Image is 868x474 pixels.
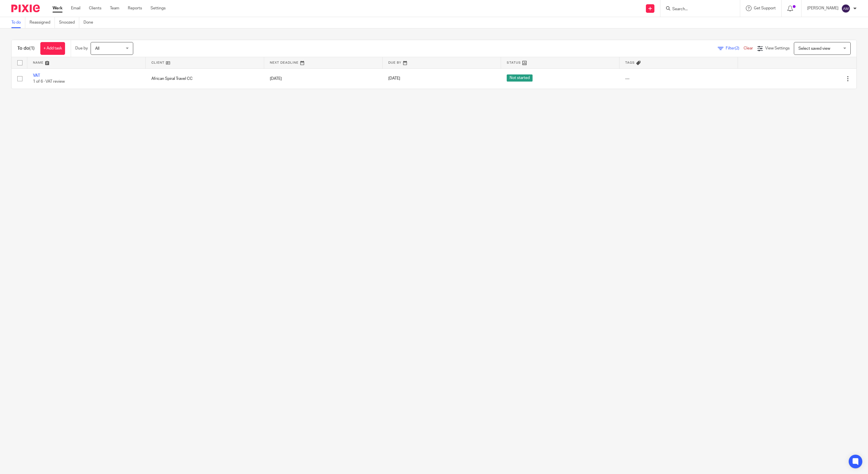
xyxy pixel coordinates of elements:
h1: To do [17,45,35,51]
a: Done [84,17,97,28]
a: VAT [33,74,40,78]
a: Team [110,5,119,11]
span: Tags [625,61,635,64]
img: Pixie [11,5,40,12]
span: Filter [726,46,744,50]
img: svg%3E [841,4,850,13]
span: View Settings [765,46,790,50]
a: Settings [151,5,166,11]
a: To do [11,17,25,28]
a: Clear [744,46,753,50]
p: [PERSON_NAME] [807,5,838,11]
span: [DATE] [388,77,400,81]
span: All [95,47,99,51]
span: Not started [507,74,533,82]
a: Snoozed [59,17,79,28]
span: Select saved view [798,47,830,51]
span: (1) [29,46,35,51]
span: (2) [735,46,739,50]
span: 1 of 6 · VAT review [33,80,65,84]
a: Clients [89,5,101,11]
span: Get Support [754,6,776,10]
td: African Spiral Travel CC [146,68,264,89]
a: + Add task [40,42,65,55]
p: Due by [75,45,88,51]
div: --- [625,76,732,82]
a: Reassigned [30,17,55,28]
input: Search [672,7,723,12]
a: Email [71,5,80,11]
a: Work [53,5,62,11]
a: Reports [128,5,142,11]
td: [DATE] [264,68,383,89]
